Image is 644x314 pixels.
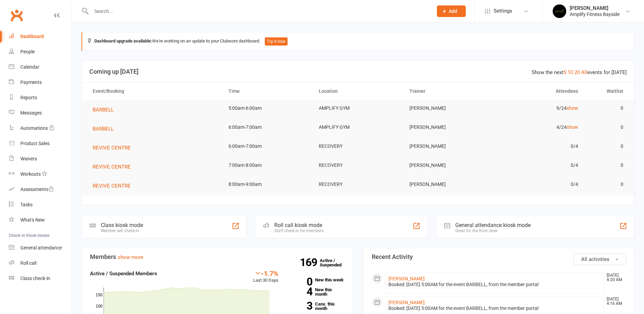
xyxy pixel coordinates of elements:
div: Roll call kiosk mode [274,222,324,228]
th: Location [313,83,403,100]
time: [DATE] 4:16 AM [603,297,626,306]
a: All [581,69,587,75]
td: 6:00am-7:00am [222,138,313,154]
a: Dashboard [9,29,72,44]
strong: Dashboard upgrade available: [94,38,152,43]
div: Last 30 Days [253,269,278,284]
a: [PERSON_NAME] [388,276,425,281]
a: [PERSON_NAME] [388,300,425,305]
a: Clubworx [8,7,25,24]
strong: 169 [300,257,320,267]
a: Messages [9,105,72,121]
a: General attendance kiosk mode [9,240,72,256]
td: 0 [584,138,629,154]
div: People [20,49,35,54]
a: Reports [9,90,72,105]
td: 0/4 [494,138,584,154]
button: BARBELL [93,106,118,114]
div: Payments [20,80,42,85]
div: Amplify Fitness Bayside [570,11,620,17]
th: Waitlist [584,83,629,100]
h3: Coming up [DATE] [89,68,627,75]
button: REVIVE CENTRE [93,144,135,152]
div: -1.7% [253,269,278,277]
div: Automations [20,125,48,131]
div: Booked: [DATE] 5:00AM for the event BARBELL, from the member portal [388,282,601,287]
a: 20 [574,69,580,75]
button: REVIVE CENTRE [93,163,135,171]
td: RECOVERY [313,157,403,173]
th: Trainer [403,83,494,100]
a: show [567,105,578,111]
td: RECOVERY [313,138,403,154]
div: General attendance [20,245,62,250]
td: [PERSON_NAME] [403,119,494,135]
a: show more [118,254,143,260]
span: Add [449,8,457,14]
a: 4New this month [289,287,345,296]
div: Reports [20,95,37,100]
div: Class kiosk mode [101,222,143,228]
button: Add [437,5,466,17]
div: Waivers [20,156,37,161]
div: [PERSON_NAME] [570,5,620,11]
span: REVIVE CENTRE [93,145,131,151]
a: Payments [9,75,72,90]
span: REVIVE CENTRE [93,164,131,170]
td: 6:00am-7:00am [222,119,313,135]
a: People [9,44,72,59]
img: thumb_image1596355059.png [553,4,566,18]
a: Product Sales [9,136,72,151]
a: 0New this week [289,278,345,282]
div: Calendar [20,64,39,70]
a: Class kiosk mode [9,271,72,286]
div: Member self check-in [101,228,143,233]
a: 3Canx. this month [289,302,345,311]
th: Attendees [494,83,584,100]
div: Tasks [20,202,33,207]
a: What's New [9,212,72,228]
a: show [567,124,578,130]
div: General attendance kiosk mode [455,222,531,228]
strong: 4 [289,286,312,297]
a: Workouts [9,167,72,182]
a: Roll call [9,256,72,271]
button: All activities [573,254,626,265]
td: 4/24 [494,119,584,135]
a: Calendar [9,59,72,75]
div: What's New [20,217,45,223]
div: Dashboard [20,34,44,39]
td: 0/4 [494,157,584,173]
td: 7:00am-8:00am [222,157,313,173]
td: RECOVERY [313,176,403,192]
th: Event/Booking [87,83,222,100]
a: Assessments [9,182,72,197]
div: We're working on an update to your Clubworx dashboard. [81,32,634,51]
strong: Active / Suspended Members [90,271,157,277]
td: [PERSON_NAME] [403,138,494,154]
h3: Recent Activity [372,254,626,260]
div: Show the next events for [DATE] [532,68,627,76]
div: Great for the front desk [455,228,531,233]
span: REVIVE CENTRE [93,183,131,189]
div: Roll call [20,260,36,266]
div: Workouts [20,171,41,177]
button: Try it now [265,37,288,46]
span: All activities [581,256,609,262]
div: Product Sales [20,141,50,146]
div: Assessments [20,187,54,192]
td: 0/4 [494,176,584,192]
a: Automations [9,121,72,136]
td: [PERSON_NAME] [403,157,494,173]
td: 0 [584,119,629,135]
a: Tasks [9,197,72,212]
time: [DATE] 4:20 AM [603,273,626,282]
td: [PERSON_NAME] [403,176,494,192]
button: BARBELL [93,125,118,133]
div: Class check-in [20,276,50,281]
strong: 3 [289,301,312,311]
td: 0 [584,100,629,116]
th: Time [222,83,313,100]
td: [PERSON_NAME] [403,100,494,116]
div: Booked: [DATE] 5:00AM for the event BARBELL, from the member portal [388,306,601,311]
